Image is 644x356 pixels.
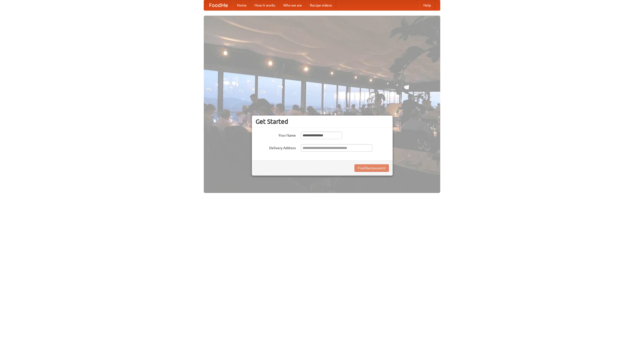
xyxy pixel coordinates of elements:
a: Help [419,0,435,10]
a: Home [233,0,251,10]
label: Delivery Address [256,144,296,150]
label: Your Name [256,132,296,138]
a: Who we are [279,0,306,10]
a: FoodMe [204,0,233,10]
button: Find Restaurants! [354,164,389,172]
a: Recipe videos [306,0,336,10]
h3: Get Started [256,118,389,125]
a: How it works [251,0,279,10]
